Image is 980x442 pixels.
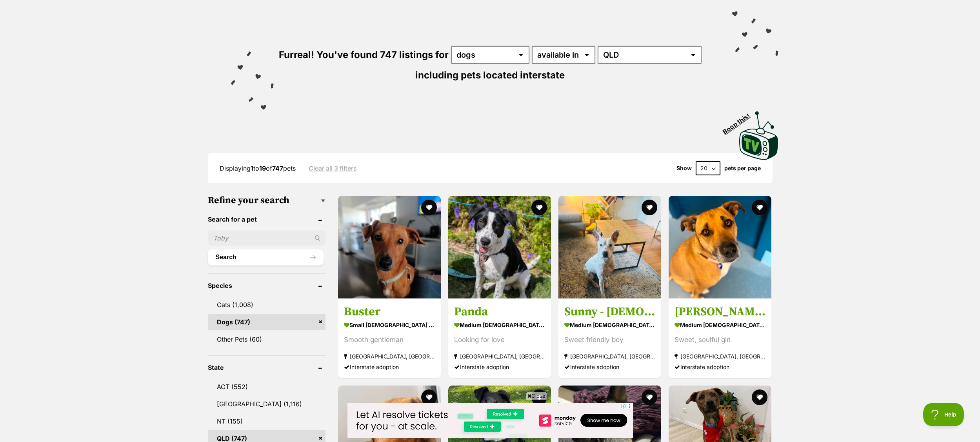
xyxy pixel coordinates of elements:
div: Interstate adoption [344,362,435,372]
span: Furreal! You've found 747 listings for [279,49,449,60]
img: PetRescue TV logo [739,111,778,160]
div: Smooth gentleman [344,335,435,345]
button: favourite [421,389,437,405]
img: Panda - Border Collie Dog [448,196,551,298]
span: Show [676,165,692,171]
button: Search [208,249,324,265]
button: favourite [642,200,657,215]
div: Sweet, soulful girl [675,335,765,345]
div: Interstate adoption [675,362,765,372]
strong: 19 [259,164,266,172]
div: Sweet friendly boy [564,335,655,345]
a: Cats (1,008) [208,296,325,313]
button: favourite [531,200,547,215]
h3: [PERSON_NAME] - [DEMOGRAPHIC_DATA] Staffy X Mastiff [675,304,765,319]
span: Close [526,392,547,400]
h3: Panda [454,304,545,319]
img: Gidget - 6 Year Old Staffy X Mastiff - American Staffordshire Terrier x Mastiff Dog [669,196,771,298]
a: Clear all 3 filters [309,165,357,172]
a: Other Pets (60) [208,331,325,347]
div: Interstate adoption [454,362,545,372]
header: Species [208,282,325,289]
button: favourite [642,389,657,405]
a: Boop this! [739,104,778,162]
label: pets per page [724,165,761,171]
a: ACT (552) [208,378,325,395]
a: Dogs (747) [208,314,325,330]
h3: Sunny - [DEMOGRAPHIC_DATA] Cattle Dog X [564,304,655,319]
a: Sunny - [DEMOGRAPHIC_DATA] Cattle Dog X medium [DEMOGRAPHIC_DATA] Dog Sweet friendly boy [GEOGRAP... [558,298,661,378]
strong: [GEOGRAPHIC_DATA], [GEOGRAPHIC_DATA] [344,351,435,362]
strong: medium [DEMOGRAPHIC_DATA] Dog [454,319,545,331]
h3: Buster [344,304,435,319]
strong: 1 [251,164,253,172]
span: Displaying to of pets [220,164,296,172]
a: [PERSON_NAME] - [DEMOGRAPHIC_DATA] Staffy X Mastiff medium [DEMOGRAPHIC_DATA] Dog Sweet, soulful ... [669,298,771,378]
button: favourite [752,389,768,405]
strong: [GEOGRAPHIC_DATA], [GEOGRAPHIC_DATA] [454,351,545,362]
strong: small [DEMOGRAPHIC_DATA] Dog [344,319,435,331]
input: Toby [208,231,325,246]
header: Search for a pet [208,216,325,223]
strong: [GEOGRAPHIC_DATA], [GEOGRAPHIC_DATA] [675,351,765,362]
header: State [208,364,325,371]
button: favourite [752,200,768,215]
strong: [GEOGRAPHIC_DATA], [GEOGRAPHIC_DATA] [564,351,655,362]
button: favourite [531,389,547,405]
a: NT (155) [208,413,325,429]
img: Buster - Dachshund Dog [338,196,441,298]
div: Interstate adoption [564,362,655,372]
div: Looking for love [454,335,545,345]
button: favourite [421,200,437,215]
iframe: Help Scout Beacon - Open [923,403,964,426]
a: Panda medium [DEMOGRAPHIC_DATA] Dog Looking for love [GEOGRAPHIC_DATA], [GEOGRAPHIC_DATA] Interst... [448,298,551,378]
h3: Refine your search [208,195,325,206]
a: [GEOGRAPHIC_DATA] (1,116) [208,396,325,412]
iframe: Advertisement [347,403,633,438]
span: including pets located interstate [415,69,565,81]
strong: 747 [272,164,283,172]
strong: medium [DEMOGRAPHIC_DATA] Dog [564,319,655,331]
strong: medium [DEMOGRAPHIC_DATA] Dog [675,319,765,331]
span: Boop this! [721,107,757,135]
img: Sunny - 1 Year Old Cattle Dog X - Australian Cattle Dog [558,196,661,298]
a: Buster small [DEMOGRAPHIC_DATA] Dog Smooth gentleman [GEOGRAPHIC_DATA], [GEOGRAPHIC_DATA] Interst... [338,298,441,378]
